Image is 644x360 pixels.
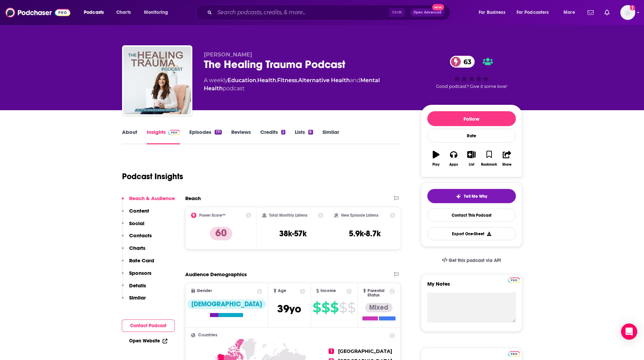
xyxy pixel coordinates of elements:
[349,229,381,239] h3: 5.9k-8.7k
[329,349,334,354] span: 1
[129,220,144,226] p: Social
[389,8,405,17] span: Ctrl K
[320,289,336,293] span: Income
[168,130,180,135] img: Podchaser Pro
[269,213,307,218] h2: Total Monthly Listens
[323,129,339,144] a: Similar
[621,323,637,340] div: Open Intercom Messenger
[281,130,285,135] div: 2
[129,338,167,344] a: Open Website
[204,51,252,58] span: [PERSON_NAME]
[427,129,516,143] div: Rate
[427,227,516,240] button: Export One-Sheet
[410,8,445,17] button: Open AdvancedNew
[585,7,596,18] a: Show notifications dropdown
[256,77,257,83] span: ,
[502,163,511,167] div: Share
[185,195,201,201] h2: Reach
[421,51,522,93] div: 63Good podcast? Give it some love!
[210,227,232,240] p: 60
[129,208,149,214] p: Content
[79,7,113,18] button: open menu
[122,282,146,295] button: Details
[199,213,225,218] h2: Power Score™
[508,351,520,357] img: Podchaser Pro
[139,7,177,18] button: open menu
[260,129,285,144] a: Credits2
[339,302,347,313] span: $
[122,245,145,257] button: Charts
[122,129,137,144] a: About
[436,84,507,89] span: Good podcast? Give it some love!
[277,77,297,83] a: Fitness
[276,77,277,83] span: ,
[215,130,221,135] div: 171
[5,6,70,19] img: Podchaser - Follow, Share and Rate Podcasts
[129,195,175,201] p: Reach & Audience
[198,333,217,337] span: Countries
[508,277,520,283] a: Pro website
[122,220,144,233] button: Social
[308,130,313,135] div: 8
[479,8,505,17] span: For Business
[297,77,298,83] span: ,
[204,76,410,93] div: A weekly podcast
[185,271,247,278] h2: Audience Demographics
[559,7,583,18] button: open menu
[122,171,183,182] h1: Podcast Insights
[129,294,146,301] p: Similar
[348,302,355,313] span: $
[123,47,191,114] img: The Healing Trauma Podcast
[449,258,501,263] span: Get this podcast via API
[279,229,307,239] h3: 38k-57k
[187,299,266,309] div: [DEMOGRAPHIC_DATA]
[620,5,635,20] button: Show profile menu
[462,146,480,171] button: List
[321,302,330,313] span: $
[338,348,392,354] span: [GEOGRAPHIC_DATA]
[122,232,152,245] button: Contacts
[517,8,549,17] span: For Podcasters
[129,270,151,276] p: Sponsors
[508,278,520,283] img: Podchaser Pro
[122,195,175,208] button: Reach & Audience
[630,5,635,10] svg: Add a profile image
[457,56,475,68] span: 63
[202,5,457,20] div: Search podcasts, credits, & more...
[197,289,212,293] span: Gender
[278,289,286,293] span: Age
[445,146,462,171] button: Apps
[620,5,635,20] img: User Profile
[129,257,154,264] p: Rate Card
[257,77,276,83] a: Health
[367,289,388,297] span: Parental Status
[474,7,514,18] button: open menu
[277,302,301,315] span: 39 yo
[498,146,516,171] button: Share
[350,77,360,83] span: and
[464,194,487,199] span: Tell Me Why
[147,129,180,144] a: InsightsPodchaser Pro
[480,146,498,171] button: Bookmark
[432,4,444,10] span: New
[427,189,516,203] button: tell me why sparkleTell Me Why
[564,8,575,17] span: More
[298,77,350,83] a: Alternative Health
[427,281,516,292] label: My Notes
[341,213,378,218] h2: New Episode Listens
[122,294,146,307] button: Similar
[413,11,442,14] span: Open Advanced
[231,129,251,144] a: Reviews
[122,257,154,270] button: Rate Card
[365,303,392,312] div: Mixed
[129,232,152,239] p: Contacts
[449,163,458,167] div: Apps
[469,163,474,167] div: List
[228,77,256,83] a: Education
[450,56,475,68] a: 63
[481,163,497,167] div: Bookmark
[112,7,135,18] a: Charts
[122,208,149,220] button: Content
